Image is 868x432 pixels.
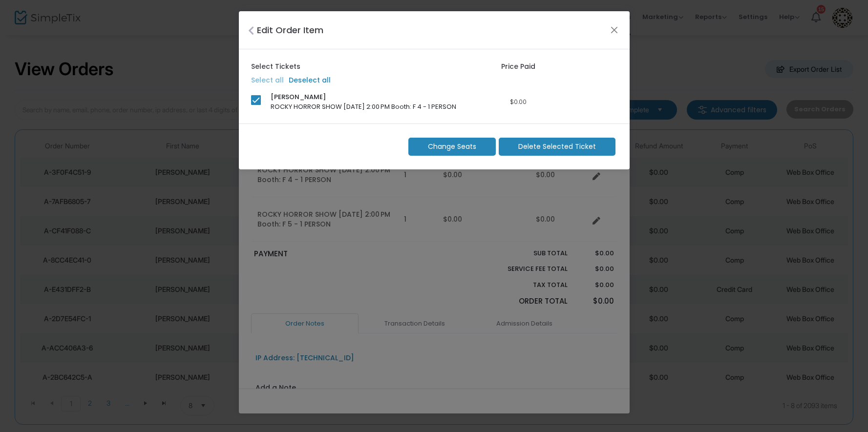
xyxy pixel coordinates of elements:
[518,142,596,152] span: Delete Selected Ticket
[271,92,326,102] span: [PERSON_NAME]
[251,62,300,72] label: Select Tickets
[428,142,476,152] span: Change Seats
[251,75,284,85] label: Select all
[257,23,323,37] h4: Edit Order Item
[248,26,254,36] i: Close
[501,62,535,72] label: Price Paid
[271,102,456,111] span: ROCKY HORROR SHOW [DATE] 2:00 PM Booth: F 4 - 1 PERSON
[289,75,331,85] label: Deselect all
[489,97,549,107] div: $0.00
[608,23,620,36] button: Close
